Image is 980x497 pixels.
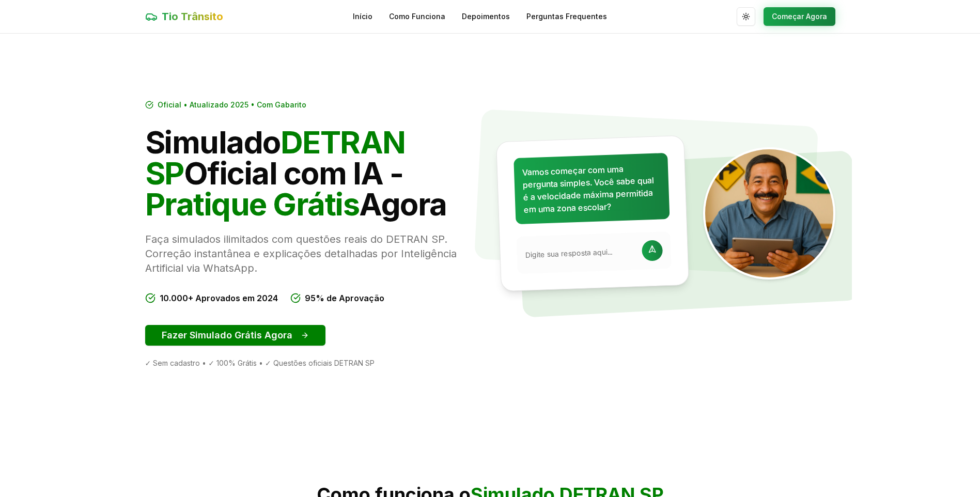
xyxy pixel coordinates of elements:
[145,325,325,346] button: Fazer Simulado Grátis Agora
[305,292,384,304] span: 95% de Aprovação
[162,9,223,24] span: Tio Trânsito
[703,147,835,279] img: Tio Trânsito
[522,161,661,215] p: Vamos começar com uma pergunta simples. Você sabe qual é a velocidade máxima permitida em uma zon...
[764,7,835,26] button: Começar Agora
[145,185,360,223] span: Pratique Grátis
[389,11,445,22] a: Como Funciona
[353,11,372,22] a: Início
[145,232,482,275] p: Faça simulados ilimitados com questões reais do DETRAN SP. Correção instantânea e explicações det...
[145,358,482,368] div: ✓ Sem cadastro • ✓ 100% Grátis • ✓ Questões oficiais DETRAN SP
[526,11,607,22] a: Perguntas Frequentes
[160,292,278,304] span: 10.000+ Aprovados em 2024
[145,123,406,192] span: DETRAN SP
[145,127,482,220] h1: Simulado Oficial com IA - Agora
[158,100,306,110] span: Oficial • Atualizado 2025 • Com Gabarito
[145,9,223,24] a: Tio Trânsito
[525,246,636,260] input: Digite sua resposta aqui...
[462,11,510,22] a: Depoimentos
